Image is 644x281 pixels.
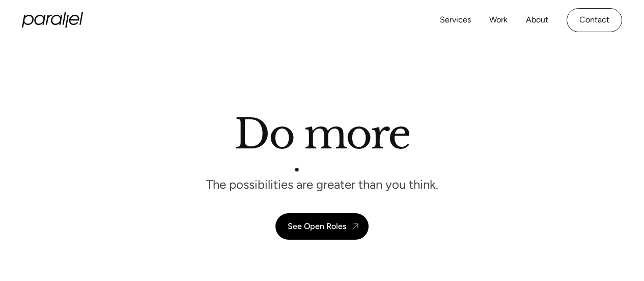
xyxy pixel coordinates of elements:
a: About [526,13,548,28]
h1: Do more [234,110,410,159]
a: Contact [567,8,622,32]
a: Work [489,13,508,28]
p: The possibilities are greater than you think. [206,176,438,192]
div: See Open Roles [288,221,346,231]
a: home [22,12,83,28]
a: Services [440,13,471,28]
a: See Open Roles [275,213,369,240]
